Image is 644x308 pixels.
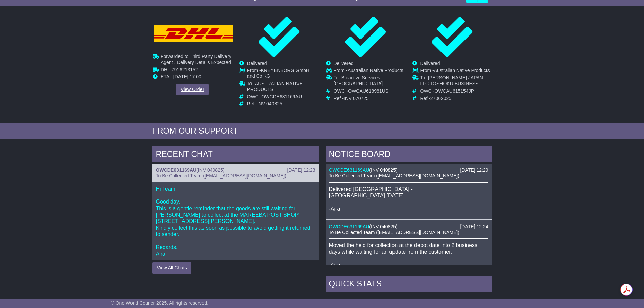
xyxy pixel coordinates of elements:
span: Delivered [247,61,267,66]
span: INV 040825 [371,224,396,229]
div: ( ) [329,224,488,230]
p: Hi Team, Good day, This is a gentle reminder that the goods are still waiting for [PERSON_NAME] t... [156,186,315,257]
td: To - [247,81,318,94]
img: DHL.png [154,25,233,42]
td: Ref - [247,101,318,107]
td: From - [420,68,492,75]
a: OWCDE631169AU [329,167,369,173]
span: 27062025 [430,96,451,101]
span: OWCDE631169AU [261,94,302,99]
span: Australian Native Products [348,68,403,73]
span: INV 040825 [198,167,223,173]
div: Quick Stats [326,276,492,294]
div: NOTICE BOARD [326,146,492,164]
p: Moved the held for collection at the depot date into 2 business days while waiting for an update ... [329,242,488,268]
span: INV 070725 [344,96,369,101]
span: INV 040825 [257,101,282,106]
a: View Order [176,83,209,95]
span: Bioactive Services [GEOGRAPHIC_DATA] [334,75,383,86]
td: From - [334,68,405,75]
span: 7916213152 [171,67,198,72]
button: View All Chats [152,262,191,274]
div: FROM OUR SUPPORT [152,126,492,136]
td: Ref - [334,96,405,101]
span: To Be Collected Team ([EMAIL_ADDRESS][DOMAIN_NAME]) [156,173,286,179]
span: OWCAU615154JP [434,88,474,94]
span: Delivered [420,61,440,66]
div: ( ) [156,167,315,173]
a: OWCDE631169AU [329,224,369,229]
a: OWCDE631169AU [156,167,197,173]
td: OWC - [247,94,318,101]
div: RECENT CHAT [152,146,319,164]
td: From - [247,68,318,81]
span: To Be Collected Team ([EMAIL_ADDRESS][DOMAIN_NAME]) [329,173,459,179]
span: Delivered [334,61,354,66]
div: ( ) [329,167,488,173]
td: To - [420,75,492,88]
span: ETA - [DATE] 17:00 [161,74,201,79]
span: To Be Collected Team ([EMAIL_ADDRESS][DOMAIN_NAME]) [329,230,459,235]
span: Forwarded to Third Party Delivery Agent . Delivery Details Expected [161,54,231,65]
div: [DATE] 12:24 [460,224,488,230]
span: Australian Native Products [434,68,490,73]
td: - [161,67,232,74]
div: [DATE] 12:23 [287,167,315,173]
td: Ref - [420,96,492,101]
span: [PERSON_NAME] JAPAN LLC TOSHOKU BUSINESS [420,75,483,86]
span: DHL [161,67,170,72]
span: OWCAU618981US [348,88,388,94]
span: AUSTRALIAN NATIVE PRODUCTS [247,81,303,92]
div: [DATE] 12:29 [460,167,488,173]
span: INV 040825 [371,167,396,173]
span: KREYENBORG GmbH and Co KG [247,68,309,79]
span: © One World Courier 2025. All rights reserved. [111,300,209,306]
p: Delivered [GEOGRAPHIC_DATA] - [GEOGRAPHIC_DATA] [DATE] -Aira [329,186,488,212]
td: To - [334,75,405,88]
td: OWC - [420,88,492,96]
td: OWC - [334,88,405,96]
